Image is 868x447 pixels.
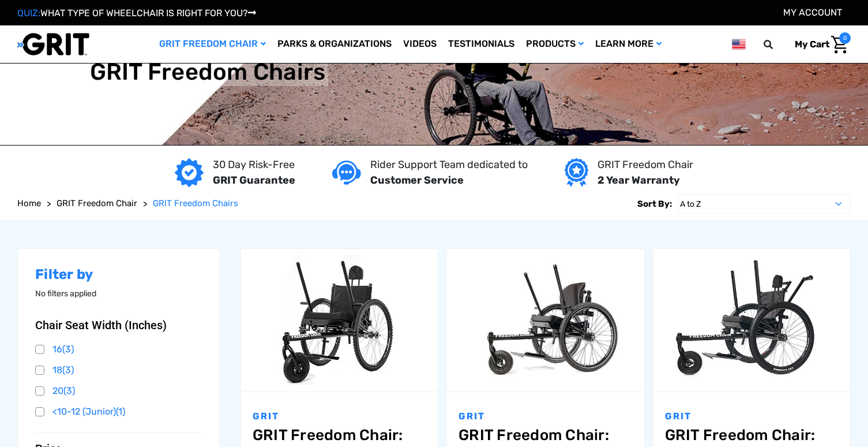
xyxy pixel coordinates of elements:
[17,32,89,56] img: GRIT All-Terrain Wheelchair and Mobility Equipment
[783,7,842,18] a: Account
[17,197,41,210] a: Home
[589,25,667,63] a: Learn More
[116,406,125,417] span: (1)
[520,25,589,63] a: Products
[17,8,256,18] a: QUIZ:WHAT TYPE OF WHEELCHAIR IS RIGHT FOR YOU?
[35,382,202,400] a: 20(3)
[598,157,693,173] p: GRIT Freedom Chair
[35,318,167,332] span: Chair Seat Width (Inches)
[35,318,202,332] button: Chair Seat Width (Inches)
[442,25,520,63] a: Testimonials
[63,385,75,396] span: (3)
[839,32,851,44] span: 0
[459,409,632,423] p: GRIT
[35,362,202,379] a: 18(3)
[565,158,588,187] img: Year warranty
[370,174,464,187] strong: Customer Service
[447,249,644,392] a: GRIT Freedom Chair: Pro,$5,495.00
[57,197,137,210] a: GRIT Freedom Chair
[62,344,74,355] span: (3)
[35,403,202,420] a: <10-12 (Junior)(1)
[153,198,238,208] span: GRIT Freedom Chairs
[241,249,438,392] a: GRIT Freedom Chair: 3.0,$2,995.00
[213,174,295,187] strong: GRIT Guarantee
[62,364,74,375] span: (3)
[35,288,202,300] p: No filters applied
[831,36,848,54] img: Cart
[637,194,672,214] label: Sort By:
[332,161,361,184] img: Customer service
[447,255,644,386] img: GRIT Freedom Chair Pro: the Pro model shown including contoured Invacare Matrx seatback, Spinergy...
[17,198,41,208] span: Home
[272,25,397,63] a: Parks & Organizations
[397,25,442,63] a: Videos
[653,249,850,392] a: GRIT Freedom Chair: Spartan,$3,995.00
[153,197,238,210] a: GRIT Freedom Chairs
[653,255,850,386] img: GRIT Freedom Chair: Spartan
[786,32,851,57] a: Cart with 0 items
[253,409,426,423] p: GRIT
[90,58,326,86] h1: GRIT Freedom Chairs
[17,8,40,18] span: QUIZ:
[370,157,528,173] p: Rider Support Team dedicated to
[35,266,202,283] h2: Filter by
[241,255,438,386] img: GRIT Freedom Chair: 3.0
[665,409,839,423] p: GRIT
[175,158,204,187] img: GRIT Guarantee
[769,32,786,57] input: Search
[153,25,272,63] a: GRIT Freedom Chair
[732,37,746,51] img: us.png
[598,174,680,187] strong: 2 Year Warranty
[795,39,829,50] span: My Cart
[35,341,202,358] a: 16(3)
[213,157,295,173] p: 30 Day Risk-Free
[57,198,137,208] span: GRIT Freedom Chair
